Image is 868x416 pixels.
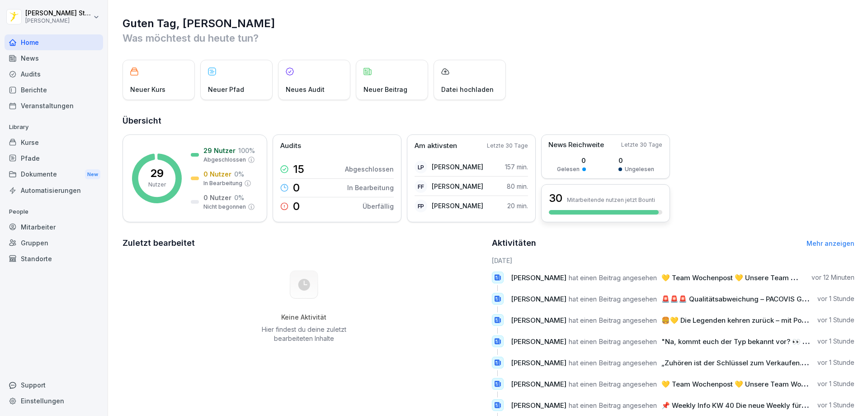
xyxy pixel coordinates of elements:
[492,237,536,249] h2: Aktivitäten
[85,169,100,180] div: New
[569,401,657,410] span: hat einen Beitrag angesehen
[203,169,231,179] p: 0 Nutzer
[441,85,494,94] p: Datei hochladen
[286,85,325,94] p: Neues Audit
[203,193,231,202] p: 0 Nutzer
[234,169,244,179] p: 0 %
[5,393,103,409] a: Einstellungen
[432,201,483,210] p: [PERSON_NAME]
[203,203,246,211] p: Nicht begonnen
[345,164,394,174] p: Abgeschlossen
[817,316,854,325] p: vor 1 Stunde
[203,156,246,164] p: Abgeschlossen
[123,16,854,31] h1: Guten Tag, [PERSON_NAME]
[5,66,103,82] a: Audits
[569,316,657,325] span: hat einen Beitrag angesehen
[203,179,242,187] p: In Bearbeitung
[432,162,483,172] p: [PERSON_NAME]
[5,166,103,183] div: Dokumente
[123,31,854,45] p: Was möchtest du heute tun?
[817,358,854,367] p: vor 1 Stunde
[5,377,103,393] div: Support
[203,146,236,155] p: 29 Nutzer
[123,115,854,127] h2: Übersicht
[511,273,566,282] span: [PERSON_NAME]
[557,156,586,165] p: 0
[511,337,566,346] span: [PERSON_NAME]
[569,295,657,303] span: hat einen Beitrag angesehen
[5,82,103,98] a: Berichte
[347,183,394,192] p: In Bearbeitung
[817,294,854,303] p: vor 1 Stunde
[293,201,300,212] p: 0
[130,85,165,94] p: Neuer Kurs
[507,201,528,210] p: 20 min.
[25,18,91,24] p: [PERSON_NAME]
[5,166,103,183] a: DokumenteNew
[507,182,528,191] p: 80 min.
[363,201,394,211] p: Überfällig
[569,273,657,282] span: hat einen Beitrag angesehen
[5,34,103,50] a: Home
[5,50,103,66] a: News
[415,200,427,212] div: FP
[569,380,657,388] span: hat einen Beitrag angesehen
[5,235,103,251] a: Gruppen
[293,164,304,175] p: 15
[363,85,407,94] p: Neuer Beitrag
[549,191,562,206] h3: 30
[548,140,604,150] p: News Reichweite
[511,359,566,367] span: [PERSON_NAME]
[238,146,255,155] p: 100 %
[5,219,103,235] a: Mitarbeiter
[811,273,854,282] p: vor 12 Minuten
[618,156,654,165] p: 0
[5,251,103,267] a: Standorte
[492,256,855,265] h6: [DATE]
[5,134,103,150] a: Kurse
[621,141,662,149] p: Letzte 30 Tage
[415,161,427,173] div: LP
[150,168,164,179] p: 29
[817,337,854,346] p: vor 1 Stunde
[258,325,349,343] p: Hier findest du deine zuletzt bearbeiteten Inhalte
[505,162,528,172] p: 157 min.
[511,316,566,325] span: [PERSON_NAME]
[511,295,566,303] span: [PERSON_NAME]
[817,379,854,388] p: vor 1 Stunde
[25,10,91,17] p: [PERSON_NAME] Stambolov
[123,237,486,249] h2: Zuletzt bearbeitet
[234,193,244,202] p: 0 %
[5,150,103,166] a: Pfade
[511,380,566,388] span: [PERSON_NAME]
[807,239,854,247] a: Mehr anzeigen
[817,401,854,410] p: vor 1 Stunde
[5,98,103,114] a: Veranstaltungen
[5,182,103,198] a: Automatisierungen
[415,141,457,151] p: Am aktivsten
[557,165,580,173] p: Gelesen
[148,181,166,189] p: Nutzer
[415,180,427,193] div: FF
[5,120,103,134] p: Library
[487,142,528,150] p: Letzte 30 Tage
[208,85,244,94] p: Neuer Pfad
[258,313,349,321] h5: Keine Aktivität
[569,337,657,346] span: hat einen Beitrag angesehen
[280,141,301,151] p: Audits
[511,401,566,410] span: [PERSON_NAME]
[569,359,657,367] span: hat einen Beitrag angesehen
[567,196,655,203] p: Mitarbeitende nutzen jetzt Bounti
[432,182,483,191] p: [PERSON_NAME]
